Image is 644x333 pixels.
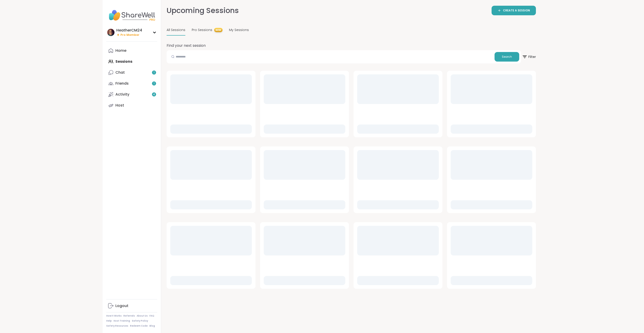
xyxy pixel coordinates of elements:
[106,67,157,78] a: Chat1
[115,92,129,97] div: Activity
[114,319,130,323] a: Host Training
[132,319,148,323] a: Safety Policy
[106,45,157,56] a: Home
[522,50,536,63] button: Filter
[106,324,128,328] a: Safety Resources
[106,300,157,311] a: Logout
[106,7,157,23] img: ShareWell Nav Logo
[116,28,142,33] div: HeatherCM24
[115,81,129,86] div: Friends
[115,103,124,108] div: Host
[115,70,125,75] div: Chat
[106,314,122,317] a: How It Works
[130,324,148,328] a: Redeem Code
[154,71,154,75] span: 1
[106,78,157,89] a: Friends1
[107,29,114,36] img: HeatherCM24
[106,319,112,323] a: Help
[154,82,154,86] span: 1
[123,314,135,317] a: Referrals
[106,89,157,100] a: Activity4
[502,55,512,59] span: Search
[167,28,185,32] span: All Sessions
[115,303,128,308] div: Logout
[167,5,239,16] h2: Upcoming Sessions
[149,324,155,328] a: Blog
[492,6,536,15] a: CREATE A SESSION
[106,100,157,111] a: Host
[167,43,206,48] h2: Find your next session
[229,28,249,32] span: My Sessions
[522,51,536,62] span: Filter
[192,28,212,32] span: Pro Sessions
[149,314,154,317] a: FAQ
[214,28,223,32] span: NEW
[120,33,139,37] span: Pro Member
[495,52,519,62] button: Search
[115,48,126,53] div: Home
[503,9,530,13] span: CREATE A SESSION
[153,93,155,96] span: 4
[137,314,148,317] a: About Us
